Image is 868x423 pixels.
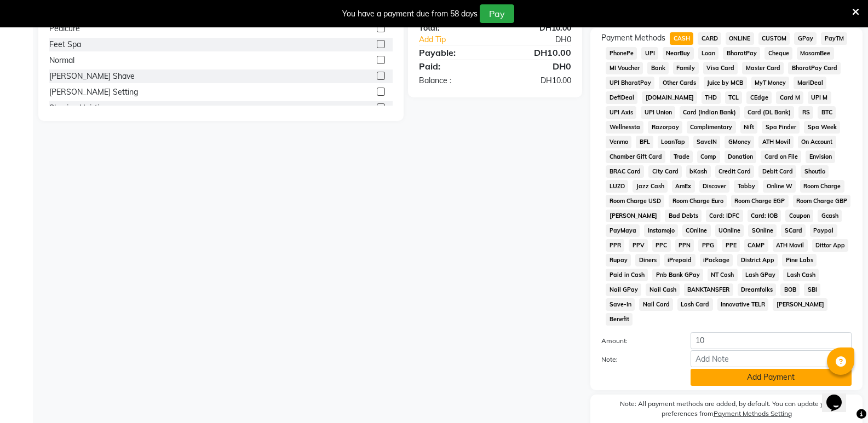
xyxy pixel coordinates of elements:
span: CAMP [744,239,768,252]
div: Total: [411,22,495,34]
span: Card on File [761,150,801,163]
span: Lash Cash [783,269,819,281]
span: Card (DL Bank) [744,106,795,119]
span: Dreamfolks [738,283,777,296]
span: UPI [641,47,658,60]
span: NearBuy [663,47,694,60]
div: Payable: [411,46,495,59]
span: PhonePe [606,47,637,60]
a: Add Tip [411,34,509,45]
span: Bank [647,62,669,74]
span: Coupon [785,210,813,222]
div: DH10.00 [495,22,579,34]
span: MariDeal [794,77,826,89]
span: THD [702,91,721,104]
label: Note: All payment methods are added, by default. You can update your preferences from [601,399,852,423]
span: Venmo [606,136,631,148]
span: BFL [636,136,653,148]
span: Master Card [742,62,784,74]
span: SOnline [748,224,777,237]
span: AmEx [672,180,695,193]
div: [PERSON_NAME] Shave [49,71,135,82]
div: DH10.00 [495,75,579,86]
div: [PERSON_NAME] Setting [49,86,138,98]
span: Gcash [818,210,842,222]
span: Trade [670,150,693,163]
span: Card M [776,91,803,104]
span: BTC [818,106,836,119]
div: DH0 [509,34,579,45]
span: Nail Cash [646,283,680,296]
span: Razorpay [648,121,682,134]
div: Pedicure [49,23,80,34]
span: CUSTOM [758,32,790,45]
label: Amount: [593,336,682,346]
span: UOnline [715,224,744,237]
span: ONLINE [726,32,754,45]
label: Payment Methods Setting [714,409,792,419]
span: Complimentary [687,121,736,134]
span: Card: IOB [748,210,781,222]
span: TCL [725,91,743,104]
span: [PERSON_NAME] [606,210,660,222]
span: Card: IDFC [706,210,743,222]
span: CASH [670,32,693,45]
span: MI Voucher [606,62,643,74]
span: PPE [722,239,740,252]
span: PayMaya [606,224,640,237]
span: Shoutlo [801,165,829,178]
span: Spa Week [804,121,840,134]
span: CEdge [746,91,772,104]
div: Feet Spa [49,39,81,50]
span: UPI M [808,91,831,104]
span: BOB [780,283,800,296]
span: BharatPay [723,47,760,60]
span: Nail GPay [606,283,641,296]
span: Visa Card [703,62,738,74]
span: LUZO [606,180,628,193]
span: ATH Movil [758,136,794,148]
span: Room Charge Euro [669,195,727,207]
span: Lash Card [677,298,713,311]
span: Other Cards [659,77,699,89]
span: SBI [804,283,820,296]
span: PPR [606,239,624,252]
div: DH10.00 [495,46,579,59]
span: Bad Debts [665,210,702,222]
span: District App [737,254,778,266]
span: Discover [699,180,730,193]
span: LoanTap [658,136,689,148]
span: Chamber Gift Card [606,150,665,163]
span: Online W [763,180,796,193]
span: MosamBee [797,47,834,60]
span: GMoney [725,136,754,148]
span: Juice by MCB [704,77,747,89]
span: Wellnessta [606,121,643,134]
span: Innovative TELR [717,298,769,311]
span: DefiDeal [606,91,637,104]
span: Debit Card [758,165,796,178]
span: Tabby [734,180,758,193]
span: Dittor App [812,239,849,252]
input: Amount [691,332,852,349]
div: Balance : [411,75,495,86]
div: Paid: [411,60,495,73]
button: Pay [480,4,514,23]
span: ATH Movil [773,239,808,252]
span: UPI BharatPay [606,77,654,89]
span: Diners [635,254,660,266]
span: Room Charge GBP [793,195,851,207]
span: On Account [798,136,836,148]
span: City Card [648,165,682,178]
span: NT Cash [708,269,738,281]
span: PayTM [821,32,847,45]
span: Room Charge EGP [731,195,789,207]
span: Comp [697,150,720,163]
span: [PERSON_NAME] [773,298,827,311]
span: Lash GPay [742,269,779,281]
span: Pine Labs [782,254,817,266]
span: iPrepaid [664,254,695,266]
span: Family [673,62,699,74]
span: Pnb Bank GPay [652,269,703,281]
span: Jazz Cash [633,180,668,193]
